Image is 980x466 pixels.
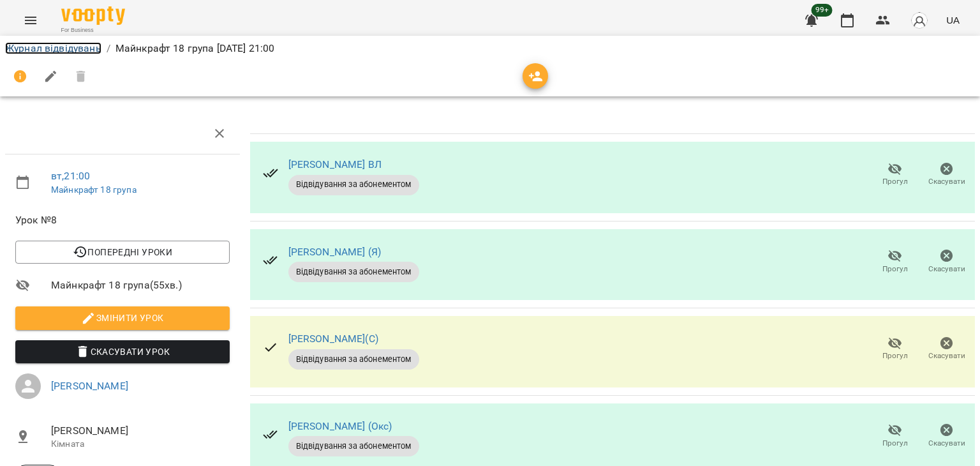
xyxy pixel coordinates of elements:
span: Скасувати [928,176,965,187]
button: Прогул [869,419,921,455]
span: Прогул [882,438,908,449]
span: Скасувати [928,350,965,361]
a: [PERSON_NAME] (Я) [288,246,382,258]
a: [PERSON_NAME] ВЛ [288,158,382,170]
span: Скасувати [928,438,965,449]
span: Відвідування за абонементом [288,354,419,365]
span: Прогул [882,350,908,361]
button: Прогул [869,331,921,367]
a: [PERSON_NAME] (Окс) [288,420,392,432]
button: Скасувати [921,244,972,280]
span: Скасувати [928,264,965,274]
span: Попередні уроки [26,244,219,260]
a: Журнал відвідувань [5,42,101,54]
a: вт , 21:00 [51,170,90,182]
span: [PERSON_NAME] [51,423,230,439]
button: Скасувати [921,419,972,455]
button: Прогул [869,244,921,280]
span: Прогул [882,264,908,274]
span: 99+ [812,4,833,17]
span: UA [946,13,960,27]
span: Змінити урок [26,310,219,326]
button: UA [941,8,965,32]
span: Відвідування за абонементом [288,440,419,452]
li: / [107,41,110,56]
button: Попередні уроки [15,241,230,264]
img: Voopty Logo [61,6,125,25]
a: [PERSON_NAME] [51,380,128,392]
span: Відвідування за абонементом [288,266,419,278]
nav: breadcrumb [5,41,975,56]
p: Кімната [51,438,230,451]
span: Урок №8 [15,213,230,228]
span: Майнкрафт 18 група ( 55 хв. ) [51,278,230,293]
p: Майнкрафт 18 група [DATE] 21:00 [115,41,275,56]
img: avatar_s.png [910,11,928,29]
button: Скасувати Урок [15,340,230,363]
button: Скасувати [921,331,972,367]
span: Відвідування за абонементом [288,179,419,190]
button: Змінити урок [15,306,230,329]
span: For Business [61,26,125,34]
span: Прогул [882,176,908,187]
button: Прогул [869,157,921,193]
button: Скасувати [921,157,972,193]
a: [PERSON_NAME](С) [288,333,378,345]
button: Menu [15,5,46,36]
a: Майнкрафт 18 група [51,184,137,195]
span: Скасувати Урок [26,344,219,359]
